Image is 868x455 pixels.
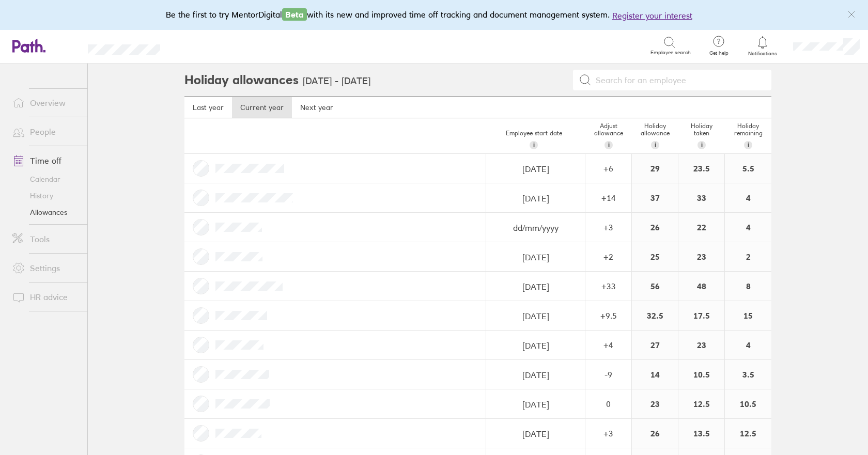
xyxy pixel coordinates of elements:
[166,8,703,22] div: Be the first to try MentorDigital with its new and improved time off tracking and document manage...
[678,242,724,271] div: 23
[632,331,678,359] div: 27
[748,141,749,149] span: i
[725,389,771,418] div: 10.5
[746,51,780,57] span: Notifications
[586,193,631,202] div: + 14
[678,389,724,418] div: 12.5
[4,121,87,142] a: People
[586,311,631,320] div: + 9.5
[632,183,678,212] div: 37
[632,301,678,330] div: 32.5
[4,92,87,113] a: Overview
[586,370,631,379] div: -9
[586,223,631,232] div: + 3
[585,118,632,153] div: Adjust allowance
[4,171,87,187] a: Calendar
[533,141,535,149] span: i
[650,50,691,56] span: Employee search
[4,204,87,221] a: Allowances
[725,301,771,330] div: 15
[232,97,292,118] a: Current year
[725,183,771,212] div: 4
[678,154,724,183] div: 23.5
[612,9,692,22] button: Register your interest
[725,331,771,359] div: 4
[678,118,725,153] div: Holiday taken
[188,41,214,50] div: Search
[487,243,584,272] input: dd/mm/yyyy
[4,187,87,204] a: History
[4,287,87,307] a: HR advice
[487,154,584,183] input: dd/mm/yyyy
[678,331,724,359] div: 23
[678,183,724,212] div: 33
[632,272,678,301] div: 56
[632,118,678,153] div: Holiday allowance
[632,213,678,242] div: 26
[487,419,584,448] input: dd/mm/yyyy
[725,419,771,448] div: 12.5
[725,154,771,183] div: 5.5
[586,399,631,409] div: 0
[678,272,724,301] div: 48
[632,419,678,448] div: 26
[701,141,703,149] span: i
[608,141,610,149] span: i
[4,150,87,171] a: Time off
[725,242,771,271] div: 2
[487,213,584,242] input: dd/mm/yyyy
[632,154,678,183] div: 29
[4,229,87,249] a: Tools
[303,76,370,87] h3: [DATE] - [DATE]
[4,258,87,278] a: Settings
[586,164,631,173] div: + 6
[678,213,724,242] div: 22
[746,35,780,57] a: Notifications
[487,331,584,360] input: dd/mm/yyyy
[725,213,771,242] div: 4
[632,389,678,418] div: 23
[725,360,771,389] div: 3.5
[592,70,765,90] input: Search for an employee
[725,272,771,301] div: 8
[725,118,771,153] div: Holiday remaining
[586,429,631,438] div: + 3
[678,301,724,330] div: 17.5
[282,8,307,21] span: Beta
[586,252,631,261] div: + 2
[632,242,678,271] div: 25
[487,360,584,389] input: dd/mm/yyyy
[292,97,342,118] a: Next year
[184,64,299,97] h2: Holiday allowances
[487,302,584,331] input: dd/mm/yyyy
[482,125,585,153] div: Employee start date
[586,340,631,350] div: + 4
[487,272,584,301] input: dd/mm/yyyy
[678,360,724,389] div: 10.5
[655,141,656,149] span: i
[487,390,584,419] input: dd/mm/yyyy
[487,184,584,213] input: dd/mm/yyyy
[586,281,631,291] div: + 33
[632,360,678,389] div: 14
[184,97,232,118] a: Last year
[678,419,724,448] div: 13.5
[702,50,736,56] span: Get help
